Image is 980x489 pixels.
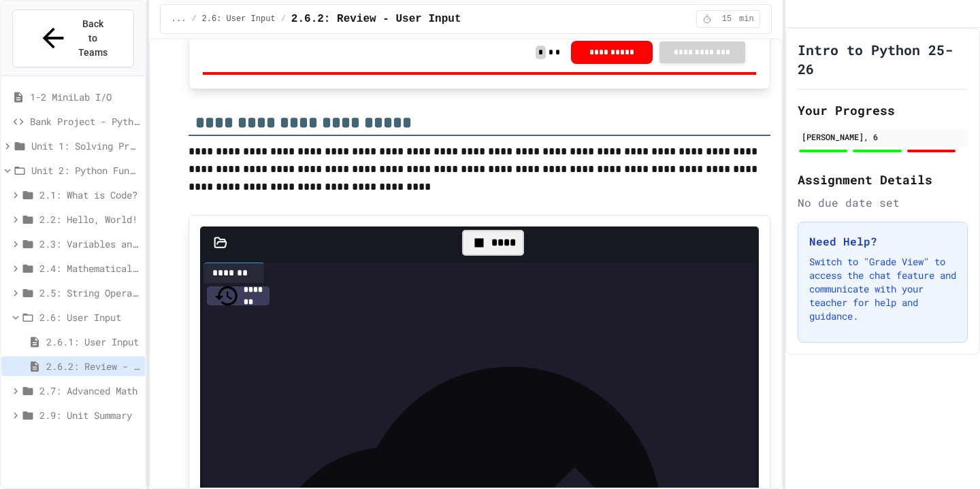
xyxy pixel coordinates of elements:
span: 2.6.2: Review - User Input [46,359,140,373]
div: [PERSON_NAME], 6 [802,131,964,143]
span: ... [171,14,186,24]
span: 2.6: User Input [39,310,140,324]
span: 2.7: Advanced Math [39,384,140,398]
span: 2.6.2: Review - User Input [291,11,461,27]
span: 2.4: Mathematical Operators [39,261,140,275]
span: 2.9: Unit Summary [39,408,140,422]
span: Unit 2: Python Fundamentals [31,163,140,178]
h1: Intro to Python 25-26 [798,40,968,78]
span: 2.6: User Input [202,14,276,24]
span: 15 [716,14,738,24]
p: Switch to "Grade View" to access the chat feature and communicate with your teacher for help and ... [809,255,956,323]
h3: Need Help? [809,233,956,250]
span: 2.3: Variables and Data Types [39,237,140,251]
span: 2.5: String Operators [39,286,140,300]
span: 2.1: What is Code? [39,188,140,202]
span: 2.6.1: User Input [46,335,140,349]
span: Bank Project - Python [30,114,140,129]
h2: Assignment Details [798,170,968,189]
span: / [191,14,196,24]
span: / [281,14,286,24]
span: min [739,14,754,24]
button: Back to Teams [12,10,134,67]
h2: Your Progress [798,101,968,120]
span: Back to Teams [77,17,109,60]
span: 1-2 MiniLab I/O [30,90,140,104]
span: 2.2: Hello, World! [39,212,140,226]
span: Unit 1: Solving Problems in Computer Science [31,139,140,153]
div: No due date set [798,195,968,211]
